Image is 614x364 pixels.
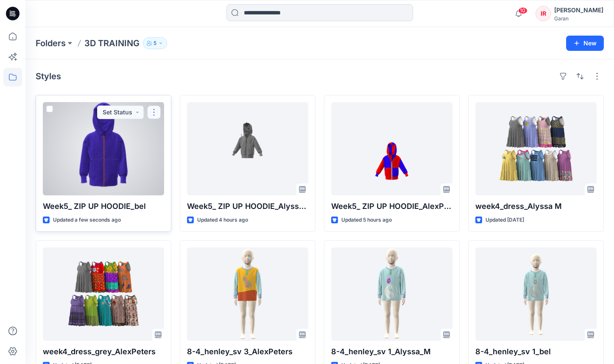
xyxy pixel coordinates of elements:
h4: Styles [36,71,61,81]
p: week4_dress_grey_AlexPeters [43,346,164,358]
div: [PERSON_NAME] [554,5,603,15]
a: Folders [36,37,66,49]
p: 8-4_henley_sv 1_Alyssa_M [331,346,452,358]
a: Week5_ ZIP UP HOODIE_Alyssa M [187,102,308,195]
p: 5 [153,39,156,48]
a: week4_dress_Alyssa M [475,102,597,195]
div: Garan [554,15,603,22]
p: Updated a few seconds ago [53,216,121,225]
a: Week5_ ZIP UP HOODIE_AlexPeters [331,102,452,195]
a: 8-4_henley_sv 1_bel [475,247,597,341]
a: week4_dress_grey_AlexPeters [43,247,164,341]
p: Updated 5 hours ago [341,216,392,225]
p: 8-4_henley_sv 3_AlexPeters [187,346,308,358]
p: 3D TRAINING [84,37,140,49]
a: 8-4_henley_sv 1_Alyssa_M [331,247,452,341]
p: Week5_ ZIP UP HOODIE_Alyssa M [187,200,308,212]
p: Week5_ ZIP UP HOODIE_AlexPeters [331,200,452,212]
div: IR [536,6,551,21]
p: week4_dress_Alyssa M [475,200,597,212]
span: 10 [518,7,527,14]
p: Updated [DATE] [486,216,524,225]
button: 5 [143,37,167,49]
a: Week5_ ZIP UP HOODIE_bel [43,102,164,195]
p: Week5_ ZIP UP HOODIE_bel [43,200,164,212]
a: 8-4_henley_sv 3_AlexPeters [187,247,308,341]
p: Updated 4 hours ago [197,216,248,225]
p: 8-4_henley_sv 1_bel [475,346,597,358]
button: New [566,36,604,51]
